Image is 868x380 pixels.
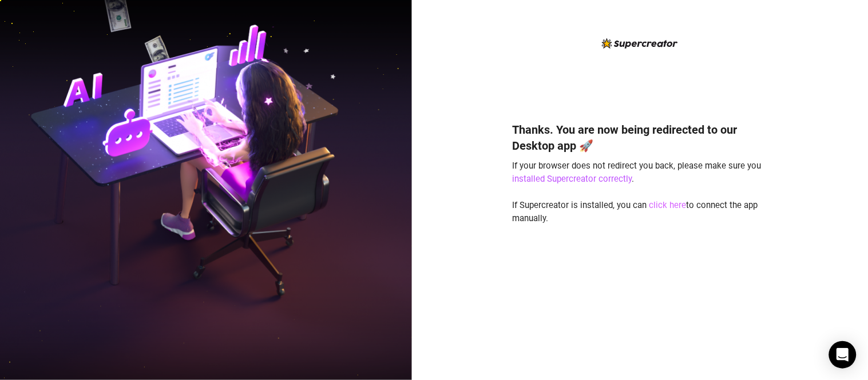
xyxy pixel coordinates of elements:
h4: Thanks. You are now being redirected to our Desktop app 🚀 [513,122,768,154]
a: click here [649,200,687,210]
span: If your browser does not redirect you back, please make sure you . [513,161,762,185]
span: If Supercreator is installed, you can to connect the app manually. [513,200,758,224]
div: Open Intercom Messenger [829,341,857,369]
a: installed Supercreator correctly [513,174,632,184]
img: logo-BBDzfeDw.svg [602,38,678,49]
